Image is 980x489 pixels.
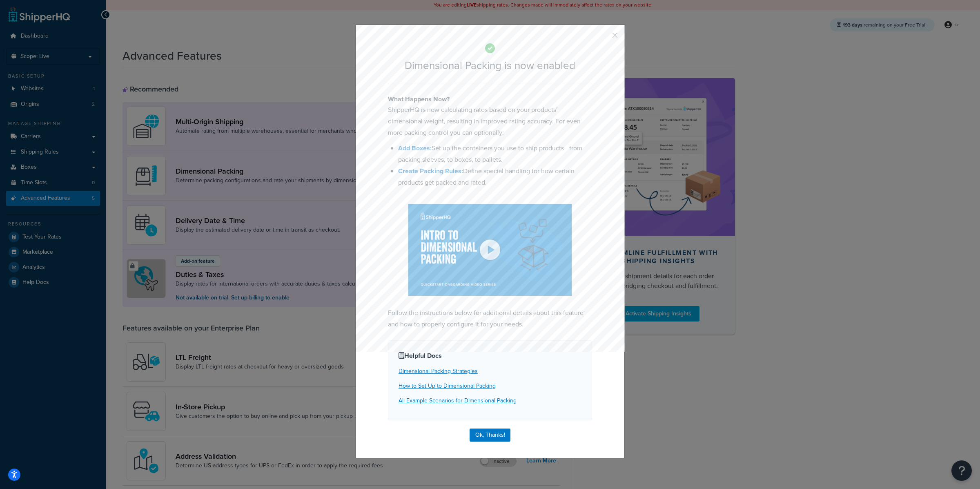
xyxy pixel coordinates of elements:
[398,143,432,153] a: Add Boxes:
[399,396,517,405] a: All Example Scenarios for Dimensional Packing
[388,104,592,138] p: ShipperHQ is now calculating rates based on your products’ dimensional weight, resulting in impro...
[388,94,592,104] h4: What Happens Now?
[399,351,581,361] h4: Helpful Docs
[388,60,592,71] h2: Dimensional Packing is now enabled
[398,143,592,165] li: Set up the containers you use to ship products—from packing sleeves, to boxes, to pallets.
[388,307,592,330] p: Follow the instructions below for additional details about this feature and how to properly confi...
[399,382,496,390] a: How to Set Up to Dimensional Packing
[398,166,463,176] a: Create Packing Rules:
[398,165,592,188] li: Define special handling for how certain products get packed and rated.
[470,429,510,442] button: Ok, Thanks!
[399,367,478,375] a: Dimensional Packing Strategies
[408,204,572,296] img: Dimensional Packing Overview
